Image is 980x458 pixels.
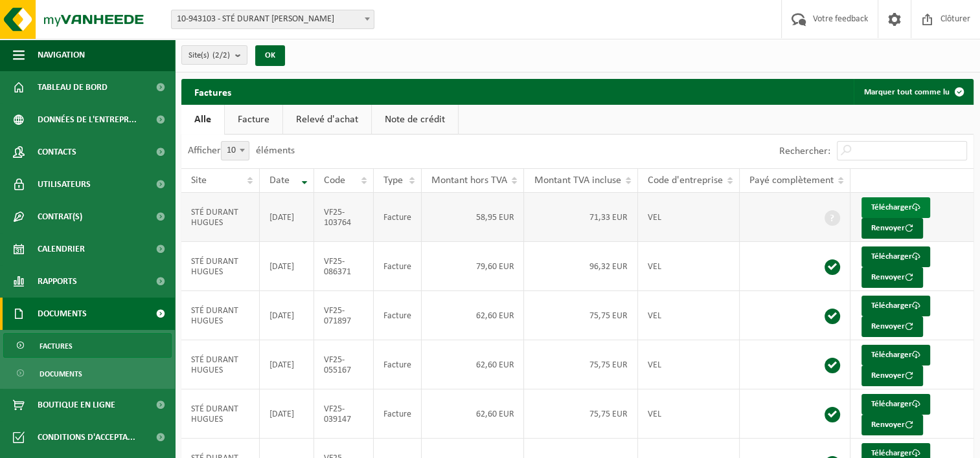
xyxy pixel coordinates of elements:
a: Relevé d'achat [283,105,371,135]
span: 10-943103 - STÉ DURANT HUGUES - GRANDRIEU [172,10,374,28]
a: Note de crédit [372,105,458,135]
td: Facture [374,291,422,340]
button: Renvoyer [861,316,923,337]
a: Factures [3,333,172,358]
td: VEL [638,242,740,291]
button: OK [255,45,285,66]
td: Facture [374,242,422,291]
span: 10 [221,141,249,160]
td: VF25-086371 [314,242,374,291]
td: STÉ DURANT HUGUES [181,340,260,389]
span: Tableau de bord [38,71,108,104]
td: 75,75 EUR [524,291,637,340]
a: Télécharger [861,197,930,218]
span: Montant hors TVA [431,175,507,186]
td: 75,75 EUR [524,340,637,389]
td: VEL [638,389,740,439]
span: Payé complètement [749,175,834,186]
label: Afficher éléments [188,146,295,156]
td: [DATE] [260,389,315,439]
span: Type [383,175,403,186]
span: Boutique en ligne [38,389,115,421]
td: [DATE] [260,340,315,389]
span: Code [324,175,345,186]
span: Calendrier [38,233,85,265]
td: STÉ DURANT HUGUES [181,193,260,242]
td: STÉ DURANT HUGUES [181,242,260,291]
a: Télécharger [861,246,930,267]
span: Montant TVA incluse [534,175,621,186]
span: 10 [222,142,249,160]
button: Site(s)(2/2) [181,45,247,65]
label: Rechercher: [779,146,830,157]
td: [DATE] [260,291,315,340]
span: Documents [38,298,87,330]
td: VF25-103764 [314,193,374,242]
a: Télécharger [861,296,930,316]
span: Code d'entreprise [648,175,723,186]
td: Facture [374,340,422,389]
button: Renvoyer [861,267,923,288]
count: (2/2) [212,51,230,60]
span: 10-943103 - STÉ DURANT HUGUES - GRANDRIEU [171,10,374,29]
a: Alle [181,105,224,135]
span: Conditions d'accepta... [38,421,135,453]
td: 79,60 EUR [422,242,525,291]
td: [DATE] [260,242,315,291]
a: Documents [3,361,172,386]
button: Renvoyer [861,415,923,435]
td: VEL [638,340,740,389]
button: Marquer tout comme lu [854,79,972,105]
span: Site [191,175,207,186]
span: Documents [40,362,82,386]
span: Contacts [38,136,76,168]
td: VF25-039147 [314,389,374,439]
td: 75,75 EUR [524,389,637,439]
td: VF25-055167 [314,340,374,389]
td: 58,95 EUR [422,193,525,242]
td: 62,60 EUR [422,389,525,439]
td: [DATE] [260,193,315,242]
h2: Factures [181,79,244,104]
td: VEL [638,291,740,340]
span: Données de l'entrepr... [38,104,137,136]
span: Navigation [38,39,85,71]
td: 96,32 EUR [524,242,637,291]
span: Site(s) [188,46,230,65]
td: VEL [638,193,740,242]
td: 62,60 EUR [422,291,525,340]
a: Facture [225,105,282,135]
span: Rapports [38,265,77,298]
span: Factures [40,334,73,358]
button: Renvoyer [861,218,923,239]
span: Contrat(s) [38,201,82,233]
td: Facture [374,193,422,242]
button: Renvoyer [861,365,923,386]
a: Télécharger [861,345,930,365]
td: 62,60 EUR [422,340,525,389]
td: Facture [374,389,422,439]
span: Utilisateurs [38,168,91,201]
a: Télécharger [861,394,930,415]
td: VF25-071897 [314,291,374,340]
td: 71,33 EUR [524,193,637,242]
span: Date [269,175,290,186]
td: STÉ DURANT HUGUES [181,389,260,439]
td: STÉ DURANT HUGUES [181,291,260,340]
